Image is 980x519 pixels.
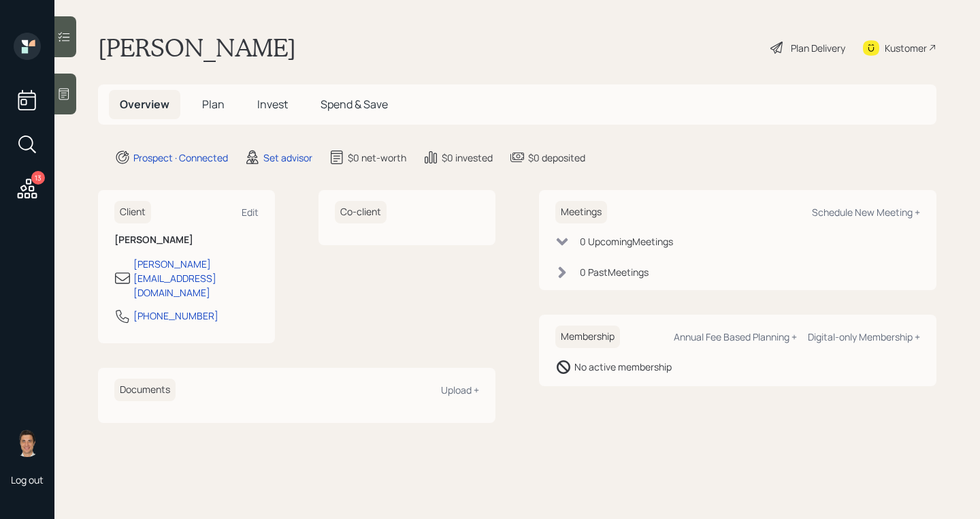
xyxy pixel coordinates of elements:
div: Log out [11,473,44,486]
h6: Meetings [555,201,607,223]
div: Prospect · Connected [133,151,228,165]
div: No active membership [574,360,672,374]
div: Annual Fee Based Planning + [674,330,797,343]
h6: Membership [555,326,620,348]
div: 0 Upcoming Meeting s [580,234,673,249]
div: [PERSON_NAME][EMAIL_ADDRESS][DOMAIN_NAME] [133,257,259,300]
span: Overview [120,97,169,112]
div: Schedule New Meeting + [812,206,920,219]
div: 0 Past Meeting s [580,265,649,279]
div: $0 deposited [528,151,585,165]
div: [PHONE_NUMBER] [133,309,218,323]
span: Plan [202,97,225,112]
div: $0 invested [442,151,493,165]
h1: [PERSON_NAME] [98,33,296,63]
div: $0 net-worth [348,151,406,165]
div: Digital-only Membership + [808,330,920,343]
div: 13 [31,171,45,185]
div: Set advisor [263,151,312,165]
div: Upload + [441,383,479,396]
h6: Client [114,201,151,223]
h6: Co-client [335,201,387,223]
img: tyler-end-headshot.png [14,430,41,457]
span: Invest [257,97,288,112]
span: Spend & Save [321,97,388,112]
div: Plan Delivery [791,41,845,55]
h6: [PERSON_NAME] [114,234,259,246]
div: Edit [242,206,259,219]
div: Kustomer [885,41,927,55]
h6: Documents [114,379,176,401]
